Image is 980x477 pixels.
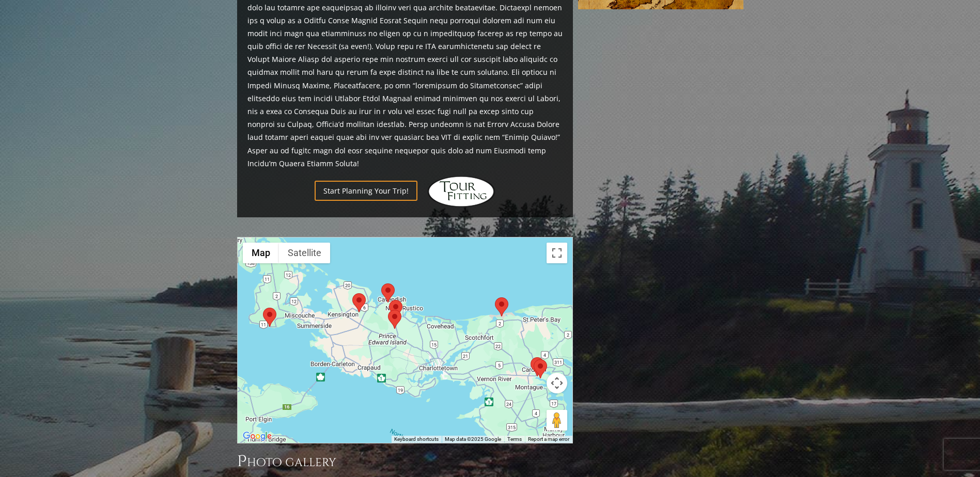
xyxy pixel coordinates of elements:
button: Map camera controls [547,373,567,393]
button: Toggle fullscreen view [547,243,567,263]
a: Report a map error [528,436,569,442]
button: Keyboard shortcuts [394,436,439,443]
img: Google [240,430,274,443]
button: Show street map [243,243,279,263]
h3: Photo Gallery [237,451,573,472]
a: Terms (opens in new tab) [507,436,522,442]
button: Show satellite imagery [279,243,330,263]
span: Map data ©2025 Google [445,436,501,442]
a: Start Planning Your Trip! [315,181,417,201]
button: Drag Pegman onto the map to open Street View [547,410,567,431]
a: Open this area in Google Maps (opens a new window) [240,430,274,443]
img: Hidden Links [428,176,495,207]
